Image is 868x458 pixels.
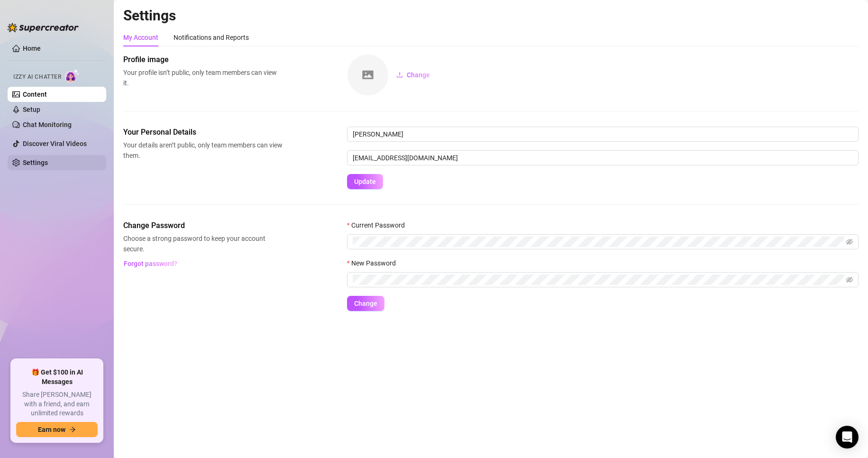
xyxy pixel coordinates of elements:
h2: Settings [123,7,859,25]
span: 🎁 Get $100 in AI Messages [16,368,98,386]
input: Current Password [353,237,844,247]
span: Earn now [38,426,65,433]
span: Change [407,71,430,79]
a: Home [23,45,41,52]
div: My Account [123,32,158,43]
button: Earn nowarrow-right [16,422,98,437]
span: Profile image [123,54,283,65]
span: Change Password [123,220,283,231]
span: arrow-right [69,426,76,433]
img: logo-BBDzfeDw.svg [8,23,79,32]
span: Your details aren’t public, only team members can view them. [123,140,283,161]
span: eye-invisible [846,238,853,245]
span: Your profile isn’t public, only team members can view it. [123,67,283,88]
span: Your Personal Details [123,127,283,138]
span: Change [354,300,377,307]
span: Share [PERSON_NAME] with a friend, and earn unlimited rewards [16,390,98,418]
label: Current Password [347,220,411,230]
div: Open Intercom Messenger [836,426,859,449]
span: upload [396,72,403,78]
button: Update [347,174,383,189]
input: New Password [353,275,844,285]
span: Izzy AI Chatter [13,73,61,82]
img: square-placeholder.png [347,55,388,95]
span: Forgot password? [124,260,177,267]
button: Change [347,296,384,311]
input: Enter name [347,127,859,142]
span: Choose a strong password to keep your account secure. [123,233,283,254]
a: Content [23,91,47,98]
label: New Password [347,258,402,268]
img: AI Chatter [65,69,80,82]
input: Enter new email [347,150,859,165]
button: Forgot password? [123,256,177,271]
a: Settings [23,159,48,166]
a: Chat Monitoring [23,121,72,128]
button: Change [389,67,438,82]
a: Discover Viral Videos [23,140,87,147]
a: Setup [23,106,40,113]
span: Update [354,178,376,185]
div: Notifications and Reports [174,32,249,43]
span: eye-invisible [846,276,853,283]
